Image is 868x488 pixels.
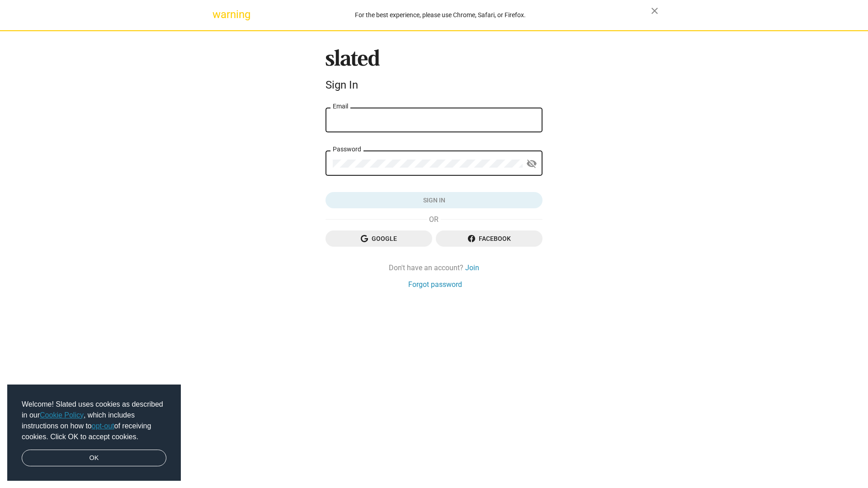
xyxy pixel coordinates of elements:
button: Facebook [436,230,542,247]
a: Forgot password [408,280,462,289]
mat-icon: warning [212,9,223,20]
mat-icon: visibility_off [526,157,537,171]
mat-icon: close [649,5,660,16]
div: cookieconsent [7,385,181,481]
button: Google [325,230,432,247]
span: Welcome! Slated uses cookies as described in our , which includes instructions on how to of recei... [22,399,166,442]
div: Don't have an account? [325,263,542,272]
a: dismiss cookie message [22,450,166,467]
span: Google [333,230,425,247]
sl-branding: Sign In [325,49,542,95]
a: Cookie Policy [40,411,84,419]
div: Sign In [325,79,542,91]
div: For the best experience, please use Chrome, Safari, or Firefox. [230,9,651,21]
a: opt-out [92,422,114,430]
span: Facebook [443,230,535,247]
a: Join [465,263,479,272]
button: Show password [523,155,541,173]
